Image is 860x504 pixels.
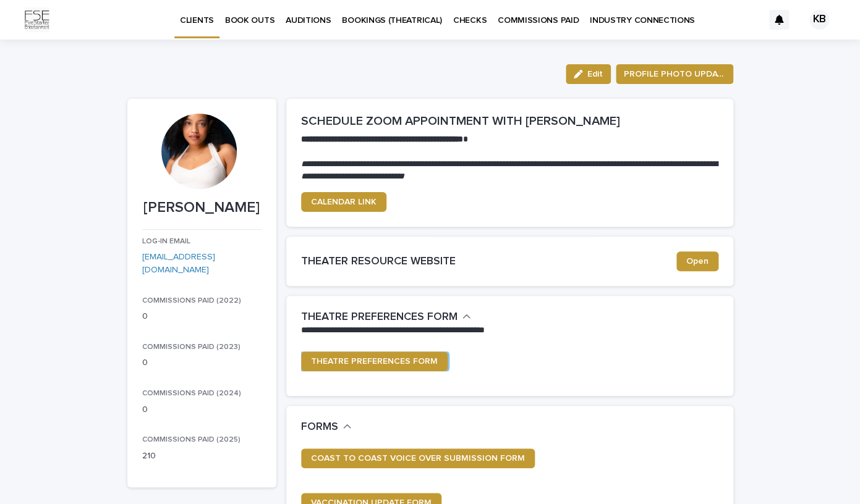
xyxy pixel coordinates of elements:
[809,10,829,30] div: KB
[566,64,611,84] button: Edit
[301,421,338,434] h2: FORMS
[301,114,718,128] h2: SCHEDULE ZOOM APPOINTMENT WITH [PERSON_NAME]
[301,255,676,269] h2: THEATER RESOURCE WEBSITE
[142,238,190,245] span: LOG-IN EMAIL
[142,403,262,416] p: 0
[587,70,603,78] span: Edit
[686,257,709,266] span: Open
[311,357,438,366] span: THEATRE PREFERENCES FORM
[142,343,241,351] span: COMMISSIONS PAID (2023)
[142,390,241,397] span: COMMISSIONS PAID (2024)
[301,311,471,324] button: THEATRE PREFERENCES FORM
[142,450,262,463] p: 210
[301,192,386,212] a: CALENDAR LINK
[142,297,241,304] span: COMMISSIONS PAID (2022)
[676,251,718,271] a: Open
[301,351,448,371] a: THEATRE PREFERENCES FORM
[301,421,352,434] button: FORMS
[142,436,241,443] span: COMMISSIONS PAID (2025)
[142,356,262,369] p: 0
[301,448,535,468] a: COAST TO COAST VOICE OVER SUBMISSION FORM
[142,310,262,323] p: 0
[301,311,458,324] h2: THEATRE PREFERENCES FORM
[624,68,725,80] span: PROFILE PHOTO UPDATE
[311,198,377,206] span: CALENDAR LINK
[142,199,262,217] p: [PERSON_NAME]
[142,253,215,274] a: [EMAIL_ADDRESS][DOMAIN_NAME]
[311,454,525,463] span: COAST TO COAST VOICE OVER SUBMISSION FORM
[25,7,49,32] img: Km9EesSdRbS9ajqhBzyo
[616,64,733,84] button: PROFILE PHOTO UPDATE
